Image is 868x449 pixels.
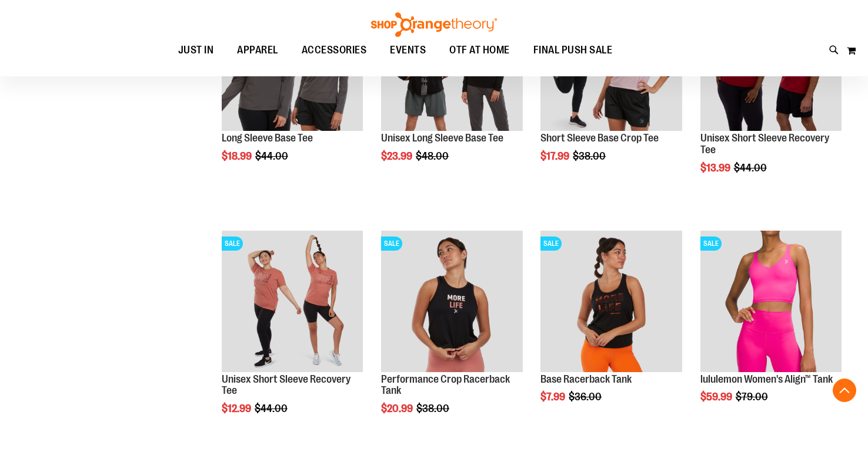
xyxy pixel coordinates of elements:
span: $44.00 [255,150,290,162]
a: Unisex Short Sleeve Recovery Tee [222,373,350,397]
a: OTF AT HOME [438,37,522,64]
img: Product image for Unisex Short Sleeve Recovery Tee [222,231,363,372]
div: product [535,225,687,433]
div: product [695,225,847,433]
img: Shop Orangetheory [369,12,499,37]
a: Product image for Performance Crop Racerback TankSALE [381,231,522,373]
span: $17.99 [540,150,571,162]
span: $44.00 [734,162,769,174]
span: $38.00 [416,403,451,414]
span: SALE [700,237,722,251]
span: $59.99 [700,391,734,403]
img: Product image for Performance Crop Racerback Tank [381,231,522,372]
img: Product image for Base Racerback Tank [540,231,682,372]
span: ACCESSORIES [302,37,367,63]
span: $48.00 [416,150,450,162]
span: $13.99 [700,162,732,174]
span: OTF AT HOME [449,37,510,63]
a: Product image for lululemon Womens Align TankSALE [700,231,842,373]
span: APPAREL [237,37,278,63]
div: product [216,225,369,444]
span: $7.99 [540,391,567,403]
button: Back To Top [833,379,856,402]
span: $44.00 [255,403,289,414]
a: lululemon Women's Align™ Tank [700,373,833,385]
span: $20.99 [381,403,415,414]
a: Short Sleeve Base Crop Tee [540,132,659,144]
div: product [375,225,528,444]
span: JUST IN [178,37,214,63]
a: FINAL PUSH SALE [522,37,625,64]
a: EVENTS [378,37,438,64]
span: $38.00 [573,150,607,162]
a: Product image for Unisex Short Sleeve Recovery TeeSALE [222,231,363,373]
span: FINAL PUSH SALE [533,37,613,63]
a: APPAREL [225,37,290,63]
span: $12.99 [222,403,253,414]
a: Product image for Base Racerback TankSALE [540,231,682,373]
span: $79.00 [736,391,770,403]
a: Unisex Short Sleeve Recovery Tee [700,132,829,156]
a: ACCESSORIES [290,37,379,64]
span: $23.99 [381,150,414,162]
a: Long Sleeve Base Tee [222,132,313,144]
img: Product image for lululemon Womens Align Tank [700,231,842,372]
span: EVENTS [390,37,426,63]
span: $18.99 [222,150,253,162]
a: Base Racerback Tank [540,373,632,385]
span: $36.00 [569,391,603,403]
span: SALE [540,237,562,251]
a: Performance Crop Racerback Tank [381,373,510,397]
a: JUST IN [166,37,226,64]
span: SALE [381,237,402,251]
a: Unisex Long Sleeve Base Tee [381,132,503,144]
span: SALE [222,237,243,251]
